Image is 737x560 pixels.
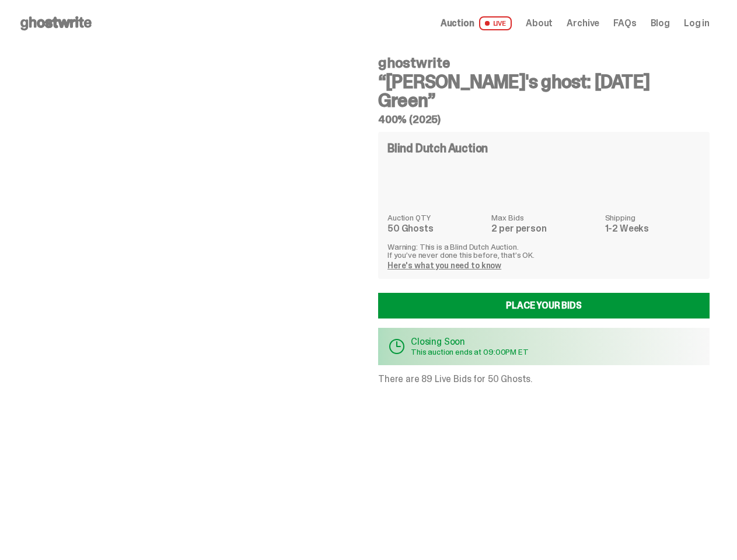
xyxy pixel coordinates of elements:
a: Log in [684,19,710,28]
a: About [526,19,553,28]
p: This auction ends at 09:00PM ET [411,348,529,356]
h5: 400% (2025) [378,114,710,125]
h4: ghostwrite [378,56,710,70]
dt: Max Bids [491,213,598,222]
p: Warning: This is a Blind Dutch Auction. If you’ve never done this before, that’s OK. [387,243,700,259]
span: LIVE [479,16,512,30]
span: Auction [441,19,474,28]
a: Place your Bids [378,293,710,318]
a: FAQs [613,19,636,28]
dd: 1-2 Weeks [605,224,700,233]
dt: Shipping [605,213,700,222]
a: Auction LIVE [441,16,512,30]
dd: 2 per person [491,224,598,233]
a: Here's what you need to know [387,260,501,271]
h3: “[PERSON_NAME]'s ghost: [DATE] Green” [378,72,710,110]
h4: Blind Dutch Auction [387,142,488,154]
dt: Auction QTY [387,213,484,222]
a: Blog [651,19,670,28]
p: Closing Soon [411,337,529,346]
dd: 50 Ghosts [387,224,484,233]
a: Archive [567,19,599,28]
p: There are 89 Live Bids for 50 Ghosts. [378,374,710,384]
